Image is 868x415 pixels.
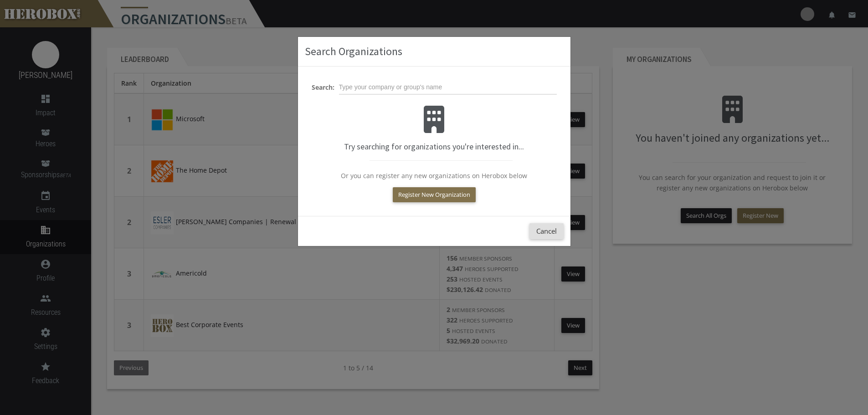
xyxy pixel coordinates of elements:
[312,170,557,181] p: Or you can register any new organizations on Herobox below
[344,141,524,152] span: Try searching for organizations you're interested in...
[339,80,557,95] input: Type your company or group's name
[312,82,334,92] label: Search:
[529,223,564,239] button: Cancel
[393,187,476,202] button: Register New Organization
[305,44,564,59] h3: Search Organizations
